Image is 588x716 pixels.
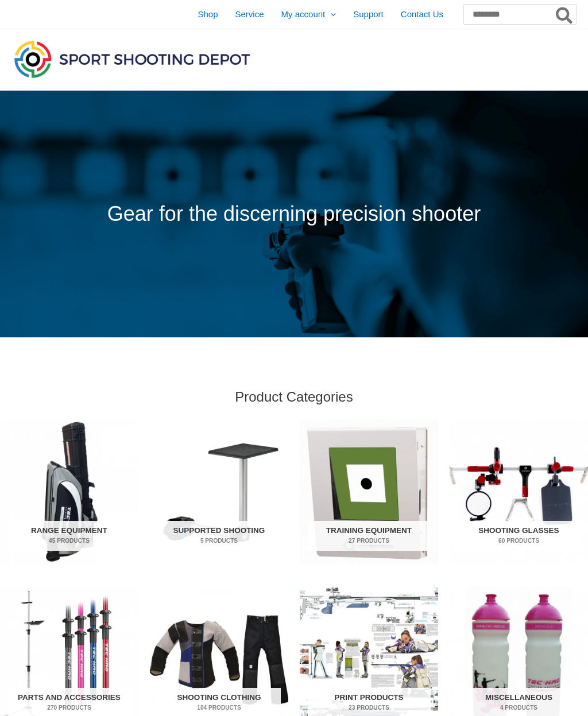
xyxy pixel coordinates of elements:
button: Search [554,5,576,24]
h2: Training Equipment [308,521,431,551]
a: Visit product category Shooting Glasses [450,419,588,565]
img: Training Equipment [300,419,438,565]
mark: 270 Products [8,703,131,712]
img: Shooting Glasses [450,419,588,565]
mark: 4 Products [458,703,581,712]
h2: Shooting Glasses [458,521,581,551]
mark: 5 Products [158,536,281,545]
img: Supported Shooting [150,419,288,565]
h2: Range Equipment [8,521,131,551]
h2: Supported Shooting [158,521,281,551]
mark: 23 Products [308,703,431,712]
a: Visit product category Supported Shooting [150,419,288,565]
mark: 45 Products [8,536,131,545]
p: Gear for the discerning precision shooter [34,195,554,234]
mark: 60 Products [458,536,581,545]
img: Sport Shooting Depot [11,38,253,80]
mark: 104 Products [158,703,281,712]
a: Visit product category Training Equipment [300,419,438,565]
mark: 27 Products [308,536,431,545]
